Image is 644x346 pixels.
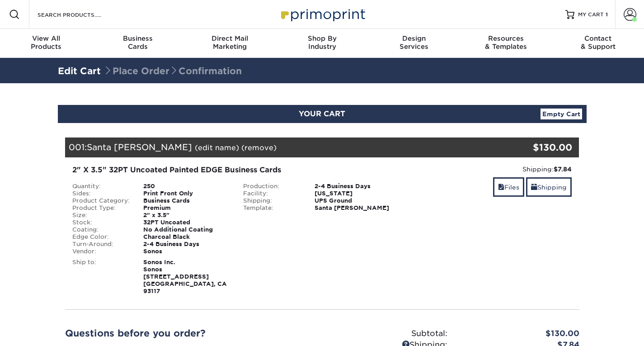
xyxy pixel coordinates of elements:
a: Edit Cart [58,66,101,76]
img: Primoprint [277,5,367,24]
a: Resources& Templates [460,29,552,58]
a: Direct MailMarketing [184,29,276,58]
div: 001: [65,137,494,157]
div: [US_STATE] [308,190,408,197]
div: Business Cards [136,197,236,204]
div: 250 [136,183,236,190]
div: 32PT Uncoated [136,219,236,226]
a: Shipping [526,177,572,197]
span: Business [92,34,184,43]
div: Edge Color: [66,233,137,241]
span: files [498,184,504,191]
h2: Questions before you order? [65,328,315,339]
a: (remove) [241,143,277,152]
span: Contact [552,34,644,43]
div: Print Front Only [136,190,236,197]
div: UPS Ground [308,197,408,204]
div: Premium [136,204,236,212]
div: Ship to: [66,259,137,295]
div: 2" X 3.5" 32PT Uncoated Painted EDGE Business Cards [72,165,401,175]
div: Sonos [136,248,236,255]
div: Turn-Around: [66,241,137,248]
span: Santa [PERSON_NAME] [87,142,192,152]
div: Coating: [66,226,137,233]
div: 2-4 Business Days [308,183,408,190]
div: 2" x 3.5" [136,212,236,219]
span: Direct Mail [184,34,276,43]
a: DesignServices [368,29,460,58]
a: Shop ByIndustry [276,29,368,58]
span: Shop By [276,34,368,43]
a: Empty Cart [541,109,582,119]
div: & Templates [460,34,552,51]
div: $130.00 [494,141,573,154]
div: Shipping: [414,165,572,174]
div: Subtotal: [322,328,454,340]
div: No Additional Coating [136,226,236,233]
div: Production: [236,183,308,190]
div: Marketing [184,34,276,51]
div: & Support [552,34,644,51]
div: Charcoal Black [136,233,236,241]
span: Place Order Confirmation [103,66,242,76]
span: MY CART [578,11,604,19]
span: Design [368,34,460,43]
div: Quantity: [66,183,137,190]
div: Shipping: [236,197,308,204]
span: 1 [606,11,608,18]
div: Vendor: [66,248,137,255]
div: Facility: [236,190,308,197]
div: Template: [236,204,308,212]
div: Santa [PERSON_NAME] [308,204,408,212]
span: YOUR CART [299,109,345,118]
div: $130.00 [454,328,586,340]
div: Product Category: [66,197,137,204]
div: Size: [66,212,137,219]
span: shipping [531,184,537,191]
span: Resources [460,34,552,43]
strong: Sonos Inc. Sonos [STREET_ADDRESS] [GEOGRAPHIC_DATA], CA 93117 [143,259,227,294]
input: SEARCH PRODUCTS..... [37,9,125,20]
div: 2-4 Business Days [136,241,236,248]
div: Services [368,34,460,51]
div: Stock: [66,219,137,226]
a: Files [493,177,524,197]
div: Product Type: [66,204,137,212]
a: Contact& Support [552,29,644,58]
a: BusinessCards [92,29,184,58]
strong: $7.84 [554,166,572,173]
div: Cards [92,34,184,51]
a: (edit name) [195,143,239,152]
div: Industry [276,34,368,51]
div: Sides: [66,190,137,197]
